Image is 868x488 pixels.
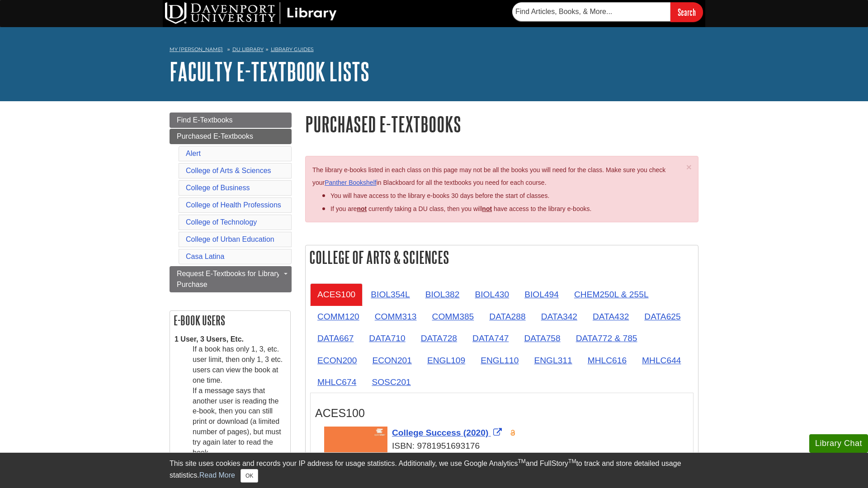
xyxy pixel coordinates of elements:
input: Find Articles, Books, & More... [512,2,670,21]
h2: E-book Users [170,311,290,330]
h2: College of Arts & Sciences [306,245,698,269]
input: Search [670,2,703,22]
div: ISBN: 9781951693176 [324,440,689,453]
a: College of Arts & Sciences [186,167,271,174]
a: DATA728 [414,327,464,349]
a: Find E-Textbooks [170,113,292,128]
a: ACES100 [310,283,363,305]
sup: TM [568,458,576,465]
a: ECON201 [365,349,419,371]
div: This site uses cookies and records your IP address for usage statistics. Additionally, we use Goo... [170,458,698,483]
a: ENGL109 [420,349,472,371]
a: BIOL382 [418,283,467,305]
a: DU Library [232,46,264,52]
button: Library Chat [809,434,868,453]
a: ECON200 [310,349,364,371]
a: Faculty E-Textbook Lists [170,57,369,85]
a: COMM120 [310,305,367,328]
a: College of Urban Education [186,235,274,243]
a: Read More [199,471,235,479]
span: If you are currently taking a DU class, then you will have access to the library e-books. [330,205,591,212]
a: Alert [186,150,201,157]
a: COMM385 [425,305,481,328]
a: Panther Bookshelf [325,179,376,186]
span: Purchased E-Textbooks [177,132,253,140]
a: ENGL311 [527,349,579,371]
h1: Purchased E-Textbooks [305,113,698,136]
a: DATA342 [534,305,585,328]
a: DATA758 [517,327,567,349]
img: Open Access [509,429,516,436]
a: DATA747 [465,327,516,349]
a: BIOL430 [467,283,516,305]
button: Close [686,162,692,172]
a: MHLC644 [635,349,688,371]
h3: ACES100 [315,407,689,420]
a: MHLC674 [310,371,363,393]
a: DATA432 [585,305,636,328]
a: MHLC616 [580,349,634,371]
a: DATA710 [362,327,412,349]
form: Searches DU Library's articles, books, and more [512,2,703,22]
span: Request E-Textbooks for Library Purchase [177,270,280,288]
strong: not [357,205,367,212]
a: COMM313 [368,305,424,328]
a: DATA667 [310,327,361,349]
a: Purchased E-Textbooks [170,129,292,144]
a: College of Technology [186,218,257,226]
a: DATA625 [637,305,688,328]
button: Close [241,469,258,483]
a: Library Guides [271,46,314,52]
a: Request E-Textbooks for Library Purchase [170,266,292,292]
span: The library e-books listed in each class on this page may not be all the books you will need for ... [312,166,665,187]
span: College Success (2020) [392,428,488,437]
a: DATA772 & 785 [569,327,645,349]
a: DATA288 [482,305,533,328]
a: Link opens in new window [392,428,504,437]
span: × [686,162,692,172]
dt: 1 User, 3 Users, Etc. [175,334,286,345]
a: College of Health Professions [186,201,281,209]
span: You will have access to the library e-books 30 days before the start of classes. [330,192,549,199]
a: College of Business [186,184,250,192]
a: CHEM250L & 255L [567,283,656,305]
a: My [PERSON_NAME] [170,46,223,53]
sup: TM [518,458,525,465]
img: DU Library [165,2,337,24]
a: Casa Latina [186,253,224,260]
a: SOSC201 [364,371,418,393]
a: BIOL354L [363,283,417,305]
a: BIOL494 [517,283,566,305]
span: Find E-Textbooks [177,116,233,124]
nav: breadcrumb [170,43,698,58]
dd: If a book has only 1, 3, etc. user limit, then only 1, 3 etc. users can view the book at one time... [193,344,286,458]
u: not [482,205,492,212]
a: ENGL110 [473,349,526,371]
